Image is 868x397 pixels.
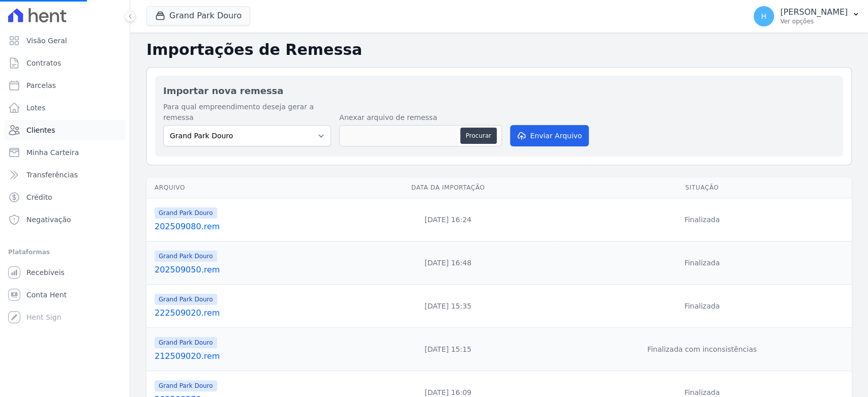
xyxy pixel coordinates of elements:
label: Anexar arquivo de remessa [339,112,502,123]
a: Minha Carteira [4,142,126,163]
span: H [761,13,767,20]
a: Crédito [4,187,126,207]
th: Data da Importação [344,177,552,198]
a: Transferências [4,165,126,185]
span: Crédito [26,192,52,202]
td: [DATE] 15:35 [344,285,552,328]
span: Recebíveis [26,267,65,278]
span: Negativação [26,215,71,225]
a: 202509050.rem [155,264,340,276]
td: [DATE] 16:24 [344,198,552,241]
a: Lotes [4,98,126,118]
span: Minha Carteira [26,147,79,158]
label: Para qual empreendimento deseja gerar a remessa [163,102,331,123]
a: 202509080.rem [155,221,340,233]
span: Clientes [26,125,55,135]
span: Grand Park Douro [155,294,217,305]
a: Clientes [4,120,126,140]
span: Transferências [26,170,78,180]
a: Negativação [4,209,126,230]
span: Grand Park Douro [155,380,217,391]
a: Conta Hent [4,285,126,305]
span: Lotes [26,103,46,113]
p: Ver opções [780,17,848,25]
td: [DATE] 16:48 [344,241,552,285]
button: Grand Park Douro [146,6,250,25]
td: Finalizada com inconsistências [552,328,852,371]
button: Procurar [460,128,497,144]
button: Enviar Arquivo [510,125,588,146]
p: [PERSON_NAME] [780,7,848,17]
a: 212509020.rem [155,350,340,362]
span: Grand Park Douro [155,207,217,219]
span: Visão Geral [26,36,67,46]
button: H [PERSON_NAME] Ver opções [745,2,868,30]
a: 222509020.rem [155,307,340,319]
td: Finalizada [552,198,852,241]
a: Recebíveis [4,262,126,283]
span: Grand Park Douro [155,251,217,262]
div: Plataformas [8,246,122,258]
td: [DATE] 15:15 [344,328,552,371]
th: Situação [552,177,852,198]
th: Arquivo [146,177,344,198]
td: Finalizada [552,285,852,328]
span: Parcelas [26,80,56,90]
span: Grand Park Douro [155,337,217,348]
a: Contratos [4,53,126,73]
a: Parcelas [4,75,126,96]
h2: Importações de Remessa [146,41,852,59]
td: Finalizada [552,241,852,285]
a: Visão Geral [4,30,126,51]
span: Contratos [26,58,61,68]
h2: Importar nova remessa [163,84,835,98]
span: Conta Hent [26,290,67,300]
